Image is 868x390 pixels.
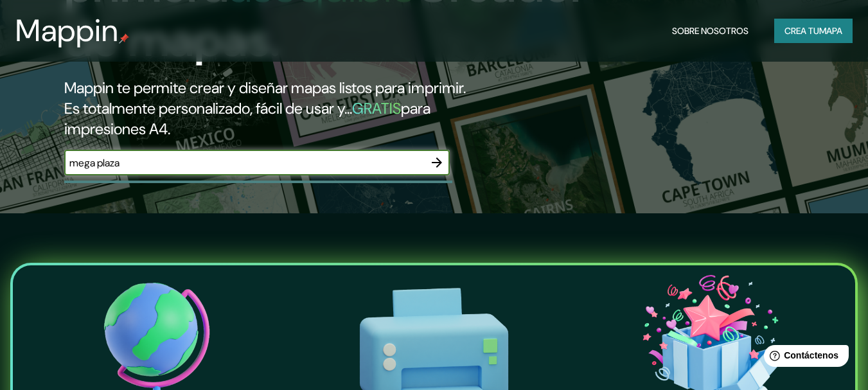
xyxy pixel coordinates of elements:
font: GRATIS [352,98,401,118]
img: pin de mapeo [119,33,129,44]
iframe: Lanzador de widgets de ayuda [754,340,854,376]
font: Crea tu [784,25,819,37]
font: mapa [819,25,842,37]
font: Sobre nosotros [672,25,748,37]
font: para impresiones A4. [64,98,430,139]
font: Mappin te permite crear y diseñar mapas listos para imprimir. [64,78,466,98]
button: Crea tumapa [774,19,853,43]
button: Sobre nosotros [667,19,754,43]
input: Elige tu lugar favorito [64,155,424,170]
font: Es totalmente personalizado, fácil de usar y... [64,98,352,118]
font: Mappin [15,10,119,51]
